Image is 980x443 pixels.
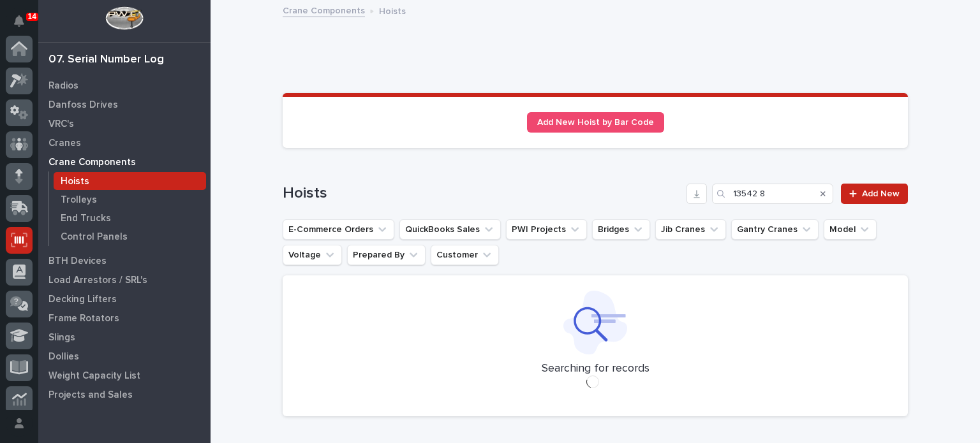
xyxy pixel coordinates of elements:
button: Voltage [283,245,342,265]
p: Crane Components [48,157,136,168]
p: Cranes [48,138,81,149]
div: 07. Serial Number Log [48,53,164,67]
a: BTH Devices [38,251,211,270]
a: Trolleys [49,191,211,208]
a: VRC's [38,114,211,133]
a: End Trucks [49,209,211,227]
a: Hoists [49,172,211,190]
a: Add New Hoist by Bar Code [527,112,664,133]
p: Searching for records [542,362,650,376]
a: Decking Lifters [38,289,211,309]
button: PWI Projects [506,219,587,240]
p: Dollies [48,351,79,363]
a: Frame Rotators [38,309,211,328]
p: Weight Capacity List [48,370,140,382]
button: Jib Cranes [655,219,726,240]
p: End Trucks [61,213,111,224]
p: Projects and Sales [48,389,133,401]
a: Cranes [38,133,211,152]
p: Decking Lifters [48,294,117,305]
p: Load Arrestors / SRL's [48,275,147,286]
p: BTH Devices [48,256,107,267]
a: Load Arrestors / SRL's [38,270,211,289]
span: Add New [862,189,900,198]
a: Add New [841,184,908,204]
span: Add New Hoist by Bar Code [537,118,654,127]
a: Danfoss Drives [38,95,211,114]
button: Customer [431,245,499,265]
p: Trolleys [61,194,97,206]
p: Radios [48,80,78,92]
input: Search [712,184,833,204]
img: Workspace Logo [105,6,143,30]
a: Crane Components [283,3,365,17]
a: Control Panels [49,228,211,245]
p: VRC's [48,119,74,130]
button: Gantry Cranes [731,219,819,240]
button: Notifications [6,8,33,34]
a: Radios [38,76,211,95]
button: E-Commerce Orders [283,219,394,240]
p: Control Panels [61,231,128,243]
p: Slings [48,332,75,344]
a: Crane Components [38,152,211,171]
div: Notifications14 [16,15,33,36]
a: Weight Capacity List [38,366,211,385]
a: Dollies [38,347,211,366]
p: Danfoss Drives [48,99,118,111]
button: QuickBooks Sales [399,219,501,240]
p: Hoists [61,176,89,187]
h1: Hoists [283,184,681,203]
a: Projects and Sales [38,385,211,404]
p: 14 [28,12,36,21]
button: Prepared By [347,245,426,265]
button: Model [824,219,877,240]
p: Hoists [379,3,406,17]
a: Slings [38,328,211,347]
button: Bridges [592,219,650,240]
p: Frame Rotators [48,313,119,324]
